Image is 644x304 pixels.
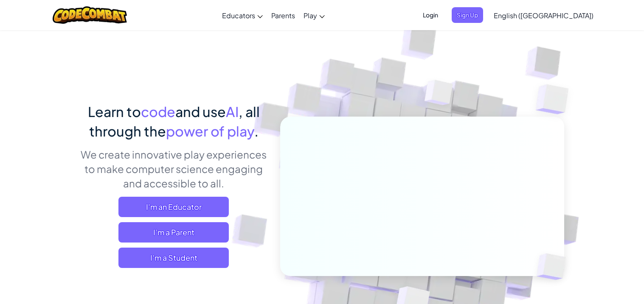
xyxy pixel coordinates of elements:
[267,4,299,27] a: Parents
[218,4,267,27] a: Educators
[118,197,229,217] a: I'm an Educator
[141,103,175,120] span: code
[118,222,229,243] a: I'm a Parent
[118,248,229,268] button: I'm a Student
[80,147,267,190] p: We create innovative play experiences to make computer science engaging and accessible to all.
[254,123,259,139] span: .
[222,11,255,20] span: Educators
[304,11,317,20] span: Play
[175,103,226,120] span: and use
[53,6,127,24] img: CodeCombat logo
[452,7,483,23] button: Sign Up
[489,4,598,27] a: English ([GEOGRAPHIC_DATA])
[88,103,141,120] span: Learn to
[522,236,586,298] img: Overlap cubes
[494,11,593,20] span: English ([GEOGRAPHIC_DATA])
[519,64,592,135] img: Overlap cubes
[166,123,254,139] span: power of play
[226,103,239,120] span: AI
[408,63,470,126] img: Overlap cubes
[299,4,329,27] a: Play
[418,7,443,23] button: Login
